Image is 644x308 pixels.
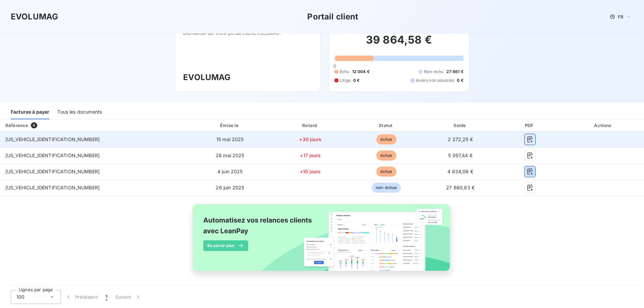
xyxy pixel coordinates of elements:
[31,122,37,128] span: 4
[5,136,100,142] span: [US_VEHICLE_IDENTIFICATION_NUMBER]
[61,290,102,304] button: Précédent
[183,71,312,83] h3: EVOLUMAG
[102,290,111,304] button: 1
[217,169,243,174] span: 4 juin 2025
[216,185,244,190] span: 26 juin 2025
[5,169,100,174] span: [US_VEHICLE_IDENTIFICATION_NUMBER]
[446,185,475,190] span: 27 860,83 €
[111,290,145,304] button: Suivant
[353,77,360,83] span: 0 €
[352,69,370,75] span: 12 004 €
[350,122,423,129] div: Statut
[11,105,49,119] div: Factures à payer
[564,122,643,129] div: Actions
[216,136,244,142] span: 15 mai 2025
[446,69,464,75] span: 27 861 €
[376,167,396,177] span: échue
[340,69,350,75] span: Échu
[416,77,454,83] span: Avoirs non associés
[307,11,358,23] h3: Portail client
[447,169,473,174] span: 4 634,06 €
[448,136,473,142] span: 2 272,25 €
[190,122,270,129] div: Émise le
[376,134,396,144] span: échue
[333,63,336,69] span: 0
[457,77,463,83] span: 0 €
[5,123,28,128] div: Référence
[216,152,245,158] span: 28 mai 2025
[618,14,623,19] span: FR
[376,150,396,161] span: échue
[498,122,561,129] div: PDF
[448,152,473,158] span: 5 097,44 €
[299,136,321,142] span: +30 jours
[273,122,347,129] div: Retard
[334,33,464,53] h2: 39 864,58 €
[5,152,100,158] span: [US_VEHICLE_IDENTIFICATION_NUMBER]
[300,152,320,158] span: +17 jours
[424,69,443,75] span: Non-échu
[57,105,102,119] div: Tous les documents
[300,169,321,174] span: +10 jours
[5,185,100,190] span: [US_VEHICLE_IDENTIFICATION_NUMBER]
[372,183,401,193] span: non-échue
[186,200,458,283] img: banner
[16,294,24,300] span: 100
[425,122,496,129] div: Solde
[11,11,58,23] h3: EVOLUMAG
[340,77,351,83] span: Litige
[106,294,107,300] span: 1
